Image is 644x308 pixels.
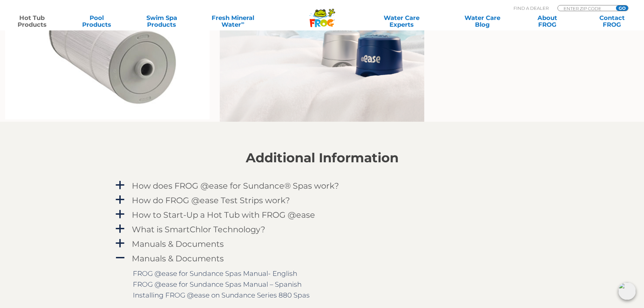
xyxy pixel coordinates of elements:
[114,194,530,207] a: a How do FROG @ease Test Strips work?
[133,280,302,288] a: FROG @ease for Sundance Spas Manual – Spanish
[115,180,125,190] span: a
[587,15,637,28] a: ContactFROG
[132,196,290,205] h4: How do FROG @ease Test Strips work?
[137,15,187,28] a: Swim SpaProducts
[133,269,297,278] a: FROG @ease for Sundance Spas Manual- English
[114,238,530,250] a: a Manuals & Documents
[114,150,530,165] h2: Additional Information
[114,252,530,265] a: A Manuals & Documents
[563,5,609,11] input: Zip Code Form
[115,209,125,219] span: a
[115,195,125,205] span: a
[114,180,530,192] a: a How does FROG @ease for Sundance® Spas work?
[114,209,530,221] a: a How to Start-Up a Hot Tub with FROG @ease
[132,181,339,190] h4: How does FROG @ease for Sundance® Spas work?
[616,5,628,11] input: GO
[132,254,224,263] h4: Manuals & Documents
[618,282,636,300] img: openIcon
[132,210,315,219] h4: How to Start-Up a Hot Tub with FROG @ease
[201,15,264,28] a: Fresh MineralWater∞
[115,224,125,234] span: a
[114,223,530,236] a: a What is SmartChlor Technology?
[72,15,122,28] a: PoolProducts
[132,225,265,234] h4: What is SmartChlor Technology?
[115,253,125,263] span: A
[241,20,244,25] sup: ∞
[115,238,125,248] span: a
[361,15,443,28] a: Water CareExperts
[132,239,224,248] h4: Manuals & Documents
[457,15,507,28] a: Water CareBlog
[514,5,549,11] p: Find A Dealer
[522,15,572,28] a: AboutFROG
[7,15,57,28] a: Hot TubProducts
[133,291,310,299] a: Installing FROG @ease on Sundance Series 880 Spas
